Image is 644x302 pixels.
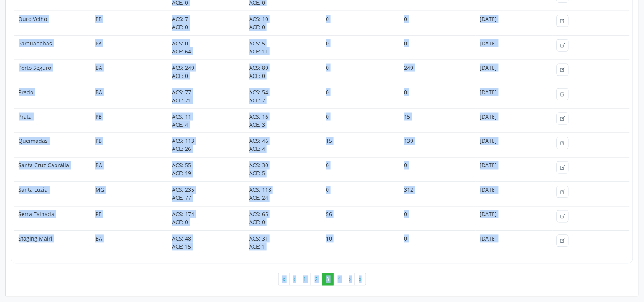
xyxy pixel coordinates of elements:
[245,157,322,182] td: ACS: 30 ACE: 5
[404,39,472,47] div: ACS: 0 ACE: 0 Reserva: 0
[245,206,322,231] td: ACS: 65 ACE: 0
[168,206,245,231] td: ACS: 174 ACE: 0
[404,113,472,121] div: ACS: 11 ACE: 4 Reserva: 0
[168,11,245,35] td: ACS: 7 ACE: 0
[14,206,92,231] td: Serra Talhada
[404,186,472,194] div: ACS: 235 ACE: 77 Reserva: 0
[289,273,299,286] button: Go to previous page
[404,210,472,218] div: ACS: 0 ACE: 0 Reserva: 0
[14,60,92,84] td: Porto Seguro
[560,116,565,121] ion-icon: create outline
[557,161,569,174] button: create outline
[560,189,565,195] ion-icon: create outline
[245,35,322,60] td: ACS: 5 ACE: 11
[404,137,472,145] div: ACS: 113 ACE: 26 Reserva: 0
[322,133,399,157] td: 15
[245,11,322,35] td: ACS: 10 ACE: 0
[476,157,553,182] td: [DATE]
[476,133,553,157] td: [DATE]
[245,182,322,206] td: ACS: 118 ACE: 24
[14,35,92,60] td: Parauapebas
[14,11,92,35] td: Ouro Velho
[168,60,245,84] td: ACS: 249 ACE: 0
[476,35,553,60] td: [DATE]
[557,235,569,247] button: create outline
[560,43,565,48] ion-icon: create outline
[557,39,569,52] button: create outline
[92,157,169,182] td: BA
[476,108,553,133] td: [DATE]
[476,84,553,108] td: [DATE]
[245,84,322,108] td: ACS: 54 ACE: 2
[322,11,399,35] td: 0
[322,35,399,60] td: 0
[168,182,245,206] td: ACS: 235 ACE: 77
[322,231,399,255] td: 10
[14,231,92,255] td: Staging Mairi
[245,60,322,84] td: ACS: 89 ACE: 0
[245,231,322,255] td: ACS: 31 ACE: 1
[560,18,565,24] ion-icon: create outline
[557,186,569,198] button: create outline
[92,231,169,255] td: BA
[404,235,472,243] div: ACS: 0 ACE: 0 Reserva: 0
[168,157,245,182] td: ACS: 55 ACE: 19
[557,210,569,223] button: create outline
[245,108,322,133] td: ACS: 16 ACE: 3
[278,273,366,286] ul: Pagination
[476,182,553,206] td: [DATE]
[92,182,169,206] td: MG
[14,157,92,182] td: Santa Cruz Cabrália
[299,273,311,286] button: Go to page 1
[560,238,565,244] ion-icon: create outline
[245,133,322,157] td: ACS: 46 ACE: 4
[168,108,245,133] td: ACS: 11 ACE: 4
[476,231,553,255] td: [DATE]
[322,273,334,286] button: Go to page 3
[92,11,169,35] td: PB
[92,60,169,84] td: BA
[476,60,553,84] td: [DATE]
[404,88,472,96] div: ACS: 0 ACE: 0 Reserva: 0
[168,35,245,60] td: ACS: 0 ACE: 64
[560,214,565,219] ion-icon: create outline
[14,108,92,133] td: Prata
[560,92,565,97] ion-icon: create outline
[14,133,92,157] td: Queimadas
[345,273,355,286] button: Go to next page
[92,206,169,231] td: PE
[14,84,92,108] td: Prado
[557,113,569,125] button: create outline
[355,273,366,286] button: Go to last page
[168,133,245,157] td: ACS: 113 ACE: 26
[557,15,569,27] button: create outline
[92,35,169,60] td: PA
[278,273,290,286] button: Go to first page
[404,161,472,170] div: ACS: 0 ACE: 0 Reserva: 0
[322,108,399,133] td: 0
[322,157,399,182] td: 0
[92,108,169,133] td: PB
[404,15,472,23] div: ACS: 0 ACE: 0 Reserva: 0
[322,60,399,84] td: 0
[476,206,553,231] td: [DATE]
[168,231,245,255] td: ACS: 48 ACE: 15
[560,67,565,73] ion-icon: create outline
[557,88,569,100] button: create outline
[168,84,245,108] td: ACS: 77 ACE: 21
[404,64,472,72] div: ACS: 249 ACE: 0 Reserva: 0
[92,84,169,108] td: BA
[92,133,169,157] td: PB
[322,206,399,231] td: 56
[557,64,569,76] button: create outline
[560,141,565,146] ion-icon: create outline
[322,182,399,206] td: 0
[333,273,345,286] button: Go to page 4
[311,273,322,286] button: Go to page 2
[14,182,92,206] td: Santa Luzia
[560,165,565,170] ion-icon: create outline
[322,84,399,108] td: 0
[476,11,553,35] td: [DATE]
[557,137,569,149] button: create outline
